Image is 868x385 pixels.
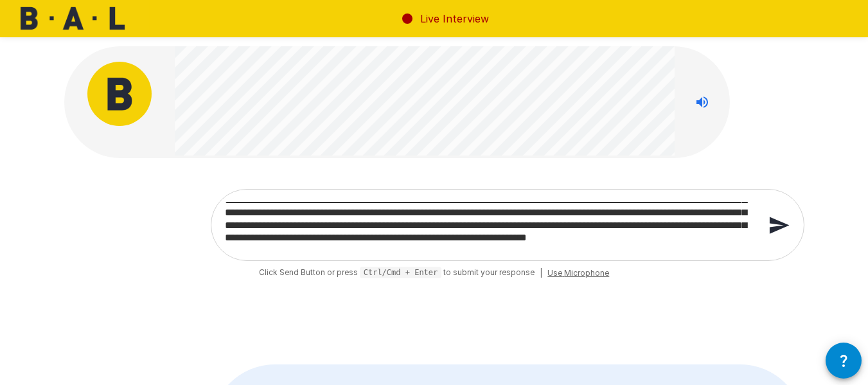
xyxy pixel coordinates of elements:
img: bal_avatar.png [87,62,152,126]
span: Use Microphone [547,267,609,280]
span: | [540,267,542,280]
span: Click Send Button or press to submit your response [259,266,535,280]
pre: Ctrl/Cmd + Enter [360,267,442,278]
button: Stop reading questions aloud [689,89,715,115]
p: Live Interview [420,11,489,26]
